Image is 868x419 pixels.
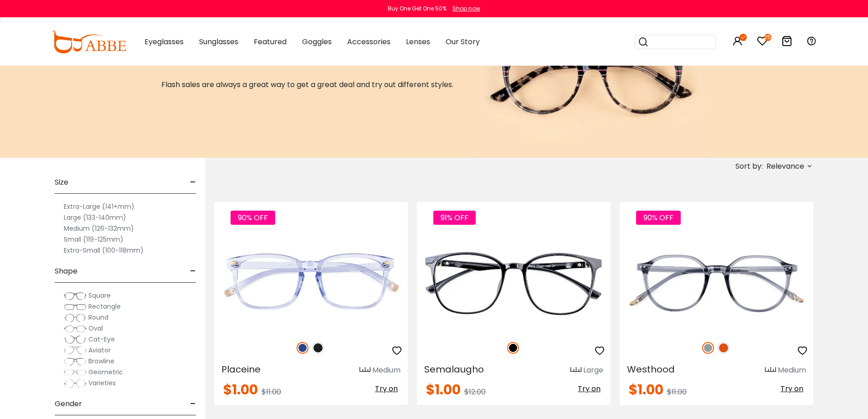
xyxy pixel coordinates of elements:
span: $1.00 [426,380,461,399]
img: size ruler [765,367,776,373]
span: $11.00 [262,387,281,397]
button: Try on [372,383,401,395]
span: Try on [375,383,398,394]
label: Small (119-125mm) [64,234,123,245]
p: Flash sales are always a great way to get a great deal and try out different styles. [161,79,453,90]
button: Try on [778,383,806,395]
img: Aviator.png [64,346,87,355]
span: $11.00 [667,387,687,397]
img: Orange [718,342,729,354]
span: Sort by: [735,161,763,171]
img: Oval.png [64,324,87,333]
img: Matte Black [312,342,324,354]
span: $1.00 [629,380,663,399]
a: Shop now [448,5,480,12]
span: Sunglasses [199,36,238,47]
img: Blue Placeine - Plastic ,Universal Bridge Fit [214,235,408,332]
span: $1.00 [223,380,258,399]
span: 90% OFF [636,211,681,225]
img: Rectangle.png [64,302,87,311]
img: size ruler [570,367,581,373]
img: Cat-Eye.png [64,335,87,344]
span: - [190,393,196,415]
div: Large [583,365,603,376]
span: Relevance [766,158,804,175]
img: Varieties.png [64,379,87,388]
i: 25 [764,34,771,41]
span: Lenses [406,36,430,47]
span: Westhood [627,363,675,376]
img: abbeglasses.com [51,31,126,53]
span: Shape [55,260,77,282]
span: Accessories [347,36,390,47]
label: Large (133-140mm) [64,212,126,223]
span: Semalaugho [424,363,484,376]
img: Gray [702,342,714,354]
span: Featured [254,36,287,47]
span: Gender [55,393,82,415]
div: Buy One Get One 50% [388,5,447,13]
span: Oval [88,324,103,333]
span: Our Story [446,36,480,47]
span: 91% OFF [433,211,476,225]
span: Try on [781,383,803,394]
label: Extra-Small (100-118mm) [64,245,144,256]
span: Size [55,171,68,193]
img: Black Semalaugho - Plastic ,Universal Bridge Fit [417,235,611,332]
div: Medium [372,365,401,376]
img: Gray Westhood - Plastic ,Universal Bridge Fit [620,235,813,332]
button: Try on [575,383,603,395]
span: 90% OFF [231,211,275,225]
label: Medium (126-132mm) [64,223,134,234]
a: 25 [757,37,768,48]
span: Rectangle [88,302,121,311]
img: Blue [297,342,308,354]
img: Geometric.png [64,368,87,377]
img: size ruler [360,367,370,373]
span: Varieties [88,378,116,388]
div: Medium [778,365,806,376]
span: Aviator [88,346,111,355]
span: Eyeglasses [144,36,184,47]
span: Placeine [221,363,261,376]
img: Black [507,342,519,354]
img: Square.png [64,291,87,300]
label: Extra-Large (141+mm) [64,201,134,212]
span: Square [88,291,111,300]
span: - [190,171,196,193]
span: Try on [578,383,601,394]
img: Browline.png [64,357,87,366]
div: Shop now [452,5,480,13]
img: Round.png [64,313,87,322]
span: Browline [88,357,114,366]
span: Cat-Eye [88,335,115,344]
span: Geometric [88,367,123,377]
span: Round [88,313,108,322]
span: Goggles [302,36,332,47]
span: $12.00 [464,387,486,397]
span: - [190,260,196,282]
